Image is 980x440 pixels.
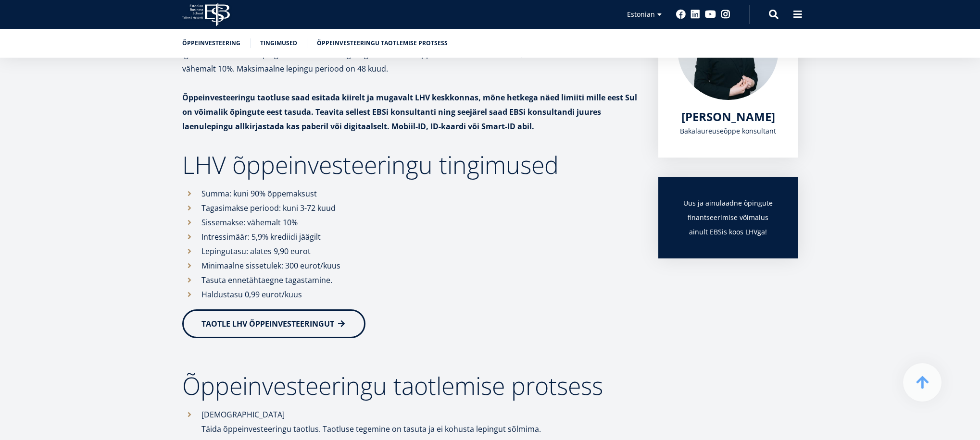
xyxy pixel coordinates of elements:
span: [PERSON_NAME] [681,109,775,124]
li: Minimaalne sissetulek: 300 eurot/kuus [182,258,639,273]
h2: Õppeinvesteeringu taotlemise protsess [182,374,639,398]
a: Tingimused [260,38,297,48]
a: Instagram [721,10,730,19]
span: TAOTLE LHV ÕPPEINVESTEERINGUT [201,318,334,329]
h2: LHV õppeinvesteeringu tingimused [182,153,639,177]
a: Linkedin [691,10,700,19]
li: Summa: kuni 90% õppemaksust [182,186,639,201]
li: Tasuta ennetähtaegne tagastamine. [182,273,639,287]
li: Sissemakse: vähemalt 10% [182,215,639,230]
h3: Uus ja ainulaadne õpingute finantseerimise võimalus ainult EBSis koos LHVga! [678,196,779,239]
li: Lepingutasu: alates 9,90 eurot [182,244,639,258]
strong: Õppeinvesteeringu taotluse saad esitada kiirelt ja mugavalt LHV keskkonnas, mõne hetkega näed lim... [182,92,637,132]
div: Bakalaureuseõppe konsultant [678,124,779,138]
a: TAOTLE LHV ÕPPEINVESTEERINGUT [182,309,365,338]
li: Intressimäär: 5,9% krediidi jäägilt [182,230,639,244]
li: [DEMOGRAPHIC_DATA] Täida õppeinvesteeringu taotlus. Taotluse tegemine on tasuta ja ei kohusta lep... [182,407,639,436]
a: Youtube [705,10,716,19]
a: [PERSON_NAME] [681,110,775,124]
a: Facebook [676,10,686,19]
a: Õppeinvesteeringu taotlemise protsess [317,38,448,48]
li: Tagasimakse periood: kuni 3-72 kuud [182,201,639,215]
a: Õppeinvesteering [182,38,240,48]
li: Haldustasu 0,99 eurot/kuus [182,287,639,302]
